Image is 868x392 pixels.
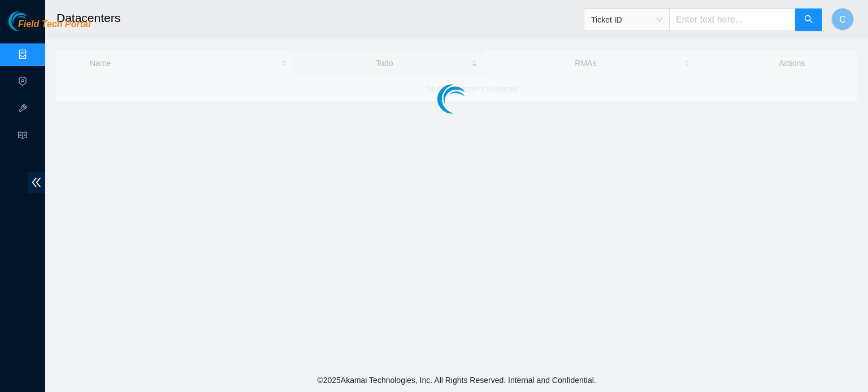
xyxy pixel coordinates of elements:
[8,11,57,31] img: Akamai Technologies
[8,20,90,35] a: Akamai TechnologiesField Tech Portal
[45,368,868,392] footer: © 2025 Akamai Technologies, Inc. All Rights Reserved. Internal and Confidential.
[591,11,662,28] span: Ticket ID
[669,8,796,31] input: Enter text here...
[28,172,45,193] span: double-left
[795,8,822,31] button: search
[839,12,846,27] span: C
[831,8,854,30] button: C
[18,19,90,30] span: Field Tech Portal
[804,15,813,25] span: search
[18,126,27,148] span: read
